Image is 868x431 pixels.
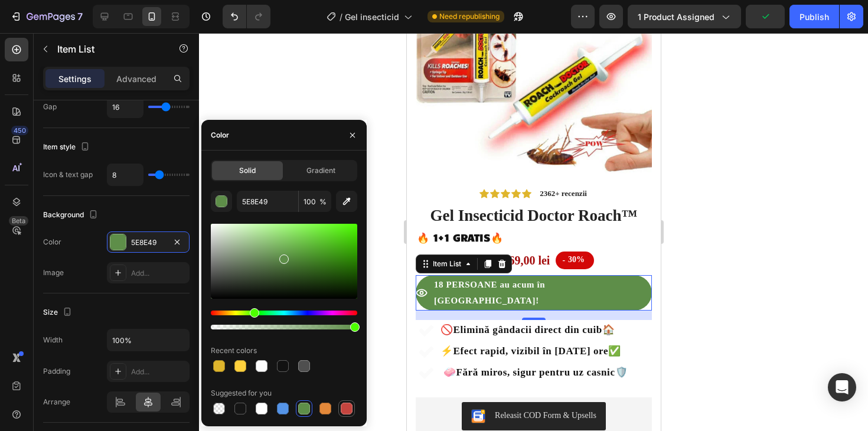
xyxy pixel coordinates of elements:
[5,5,88,28] button: 7
[77,9,83,24] p: 7
[789,5,839,28] button: Publish
[43,139,92,155] div: Item style
[340,11,342,23] span: /
[223,5,270,28] div: Undo/Redo
[43,397,70,407] div: Arrange
[107,164,143,185] input: Auto
[237,191,298,212] input: Eg: FFFFFF
[107,329,189,351] input: Auto
[211,345,257,356] div: Recent colors
[131,268,187,279] div: Add...
[11,126,28,135] div: 450
[439,11,500,22] span: Need republishing
[43,237,61,247] div: Color
[43,305,74,321] div: Size
[211,311,357,315] div: Hue
[43,102,57,112] div: Gap
[9,216,28,226] div: Beta
[43,366,70,377] div: Padding
[43,267,64,278] div: Image
[131,367,187,377] div: Add...
[58,73,92,85] p: Settings
[43,335,63,345] div: Width
[107,96,143,117] input: Auto
[407,33,661,431] iframe: Design area
[211,130,229,141] div: Color
[57,42,158,56] p: Item List
[43,207,100,223] div: Background
[319,197,327,207] span: %
[628,5,741,28] button: 1 product assigned
[638,11,714,23] span: 1 product assigned
[306,165,335,176] span: Gradient
[239,165,256,176] span: Solid
[131,237,165,248] div: 5E8E49
[345,11,399,23] span: Gel insecticid
[116,73,156,85] p: Advanced
[43,169,93,180] div: Icon & text gap
[800,11,829,23] div: Publish
[211,388,272,399] div: Suggested for you
[828,373,856,401] div: Open Intercom Messenger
